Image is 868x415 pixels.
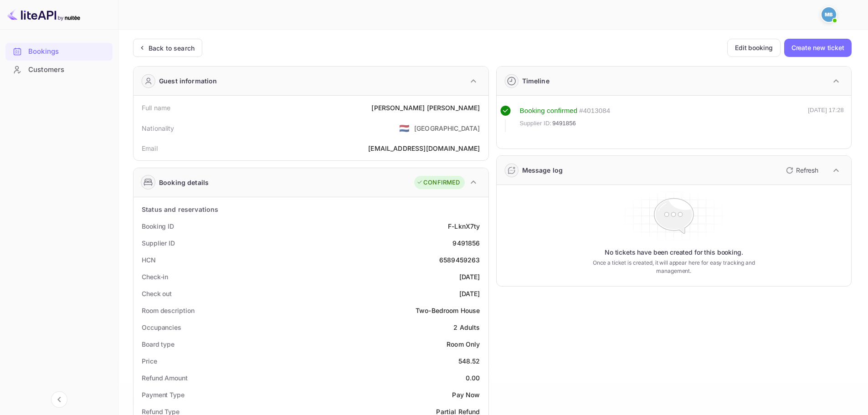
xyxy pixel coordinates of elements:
div: [DATE] 17:28 [808,106,844,132]
div: CONFIRMED [416,178,460,187]
div: Check out [142,289,172,298]
div: Guest information [159,76,217,86]
div: Booking confirmed [520,106,578,116]
div: Customers [28,65,108,75]
button: Collapse navigation [51,391,67,408]
button: Create new ticket [784,39,852,57]
div: Occupancies [142,323,181,332]
span: United States [399,120,410,136]
button: Refresh [781,163,822,178]
div: 2 Adults [453,323,480,332]
div: Supplier ID [142,238,175,248]
div: Check-in [142,272,168,282]
div: Room description [142,306,194,315]
div: Price [142,356,157,366]
span: Supplier ID: [520,119,552,128]
div: Timeline [522,76,550,86]
div: Payment Type [142,390,185,400]
div: Two-Bedroom House [416,306,480,315]
div: Bookings [28,46,108,57]
div: [DATE] [459,289,480,298]
div: 9491856 [452,238,480,248]
div: 548.52 [458,356,480,366]
div: Pay Now [452,390,480,400]
p: No tickets have been created for this booking. [605,248,743,257]
div: Bookings [5,43,113,61]
div: HCN [142,255,156,265]
div: Room Only [447,339,480,349]
div: Status and reservations [142,205,218,214]
div: [DATE] [459,272,480,282]
div: [PERSON_NAME] [PERSON_NAME] [371,103,480,113]
div: Booking details [159,178,209,187]
span: 9491856 [552,119,576,128]
div: Refund Amount [142,373,188,383]
p: Once a ticket is created, it will appear here for easy tracking and management. [578,259,769,275]
div: Board type [142,339,175,349]
div: # 4013084 [579,106,610,116]
p: Refresh [796,165,818,175]
div: [GEOGRAPHIC_DATA] [414,123,480,133]
button: Edit booking [727,39,781,57]
a: Customers [5,61,113,78]
div: Email [142,143,158,153]
div: Back to search [149,43,195,53]
div: F-LknX7ty [448,221,480,231]
img: Mohcine Belkhir [822,7,836,22]
div: 0.00 [466,373,480,383]
div: Customers [5,61,113,79]
img: LiteAPI logo [7,7,80,22]
div: [EMAIL_ADDRESS][DOMAIN_NAME] [368,143,480,153]
div: Booking ID [142,221,174,231]
div: Full name [142,103,170,113]
div: Message log [522,165,563,175]
a: Bookings [5,43,113,60]
div: 6589459263 [439,255,480,265]
div: Nationality [142,123,175,133]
